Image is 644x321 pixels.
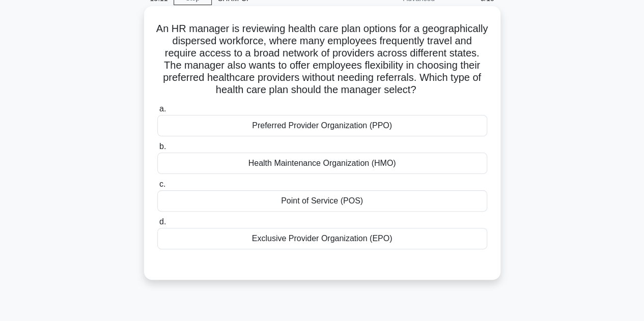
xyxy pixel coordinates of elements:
span: a. [159,104,166,113]
div: Exclusive Provider Organization (EPO) [157,228,487,249]
div: Health Maintenance Organization (HMO) [157,153,487,174]
div: Point of Service (POS) [157,190,487,212]
span: b. [159,142,166,151]
h5: An HR manager is reviewing health care plan options for a geographically dispersed workforce, whe... [156,22,488,97]
span: c. [159,180,165,188]
div: Preferred Provider Organization (PPO) [157,115,487,136]
span: d. [159,217,166,226]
